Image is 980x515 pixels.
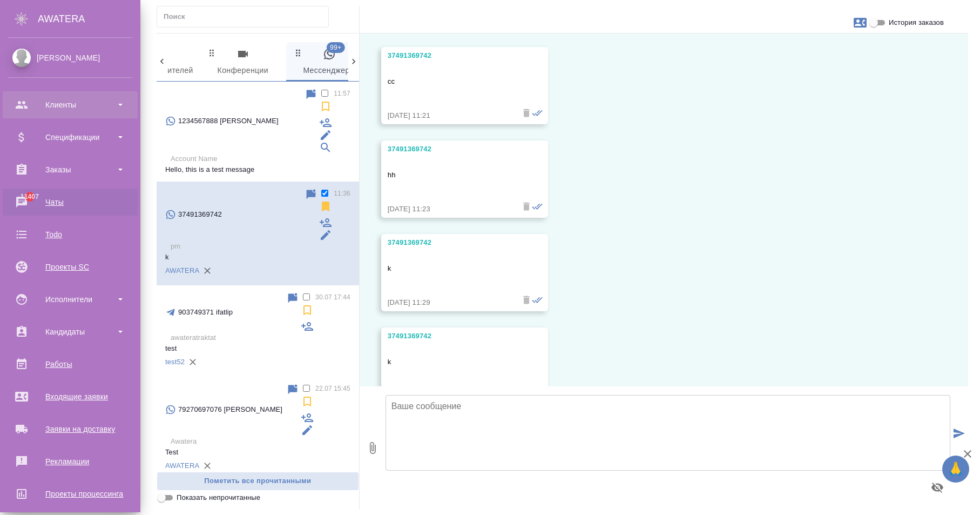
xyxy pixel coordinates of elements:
[319,116,332,129] div: Подписать на чат другого
[8,129,132,145] div: Спецификации
[164,9,328,24] input: Поиск
[8,486,132,502] div: Проекты процессинга
[8,389,132,405] div: Входящие заявки
[14,191,45,202] span: 11407
[889,17,944,28] span: История заказов
[8,194,132,210] div: Чаты
[8,259,132,275] div: Проекты SC
[388,144,510,155] div: 37491369742
[301,320,314,333] div: Подписать на чат другого
[171,153,350,164] p: Account Name
[388,331,510,342] div: 37491369742
[8,97,132,113] div: Клиенты
[199,458,215,474] button: Удалить привязку
[38,8,140,30] div: AWATERA
[293,48,303,58] svg: Зажми и перетащи, чтобы поменять порядок вкладок
[388,237,510,248] div: 37491369742
[327,42,345,53] span: 99+
[171,241,350,252] p: pm
[3,189,138,216] a: 11407Чаты
[334,88,350,99] p: 11:57
[157,182,359,285] div: 3749136974211:36pmkAWATERA
[157,285,359,377] div: 903749371 ifatlip30.07 17:44awateratraktattesttest52
[301,395,314,408] svg: Подписаться
[207,48,217,58] svg: Зажми и перетащи, чтобы поменять порядок вкладок
[3,221,138,248] a: Todo
[178,116,279,126] p: 1234567888 [PERSON_NAME]
[947,458,965,480] span: 🙏
[163,475,353,487] span: Пометить все прочитанными
[157,377,359,480] div: 79270697076 [PERSON_NAME]22.07 15:45AwateraTestAWATERA
[301,424,314,437] div: Редактировать контакт
[319,129,332,142] div: Редактировать контакт
[165,343,350,354] p: test
[8,356,132,372] div: Работы
[319,100,332,113] svg: Подписаться
[3,351,138,378] a: Работы
[388,170,510,180] p: hh
[165,462,199,470] a: AWATERA
[334,188,350,199] p: 11:36
[286,383,299,396] div: Пометить непрочитанным
[8,421,132,437] div: Заявки на доставку
[319,216,332,229] div: Подписать на чат другого
[388,204,510,215] div: [DATE] 11:23
[8,52,132,64] div: [PERSON_NAME]
[3,253,138,280] a: Проекты SC
[319,229,332,242] div: Редактировать контакт
[286,292,299,305] div: Пометить непрочитанным
[3,416,138,443] a: Заявки на доставку
[3,448,138,475] a: Рекламации
[388,50,510,61] div: 37491369742
[388,76,510,87] p: cc
[847,10,873,36] button: Заявки
[8,324,132,340] div: Кандидаты
[315,383,350,394] p: 22.07 15:45
[388,357,510,367] p: k
[165,447,350,458] p: Test
[165,266,199,275] a: AWATERA
[388,110,510,121] div: [DATE] 11:21
[178,404,282,415] p: 79270697076 [PERSON_NAME]
[8,162,132,178] div: Заказы
[942,456,969,483] button: 🙏
[3,480,138,507] a: Проекты процессинга
[301,411,314,424] div: Подписать на чат другого
[157,472,359,491] button: Пометить все прочитанными
[157,82,359,182] div: 1234567888 [PERSON_NAME]11:57Account NameHello, this is a test message
[165,164,350,175] p: Hello, this is a test message
[388,263,510,274] p: k
[293,48,366,77] span: Мессенджеры
[301,304,314,317] svg: Подписаться
[165,252,350,263] p: k
[319,141,332,154] div: Привязать клиента
[315,292,350,303] p: 30.07 17:44
[8,453,132,470] div: Рекламации
[185,354,201,370] button: Удалить привязку
[924,474,950,500] button: Предпросмотр
[177,492,260,503] span: Показать непрочитанные
[206,48,280,77] span: Конференции
[178,307,233,318] p: 903749371 ifatlip
[8,291,132,307] div: Исполнители
[171,436,350,447] p: Awatera
[305,88,317,101] div: Пометить непрочитанным
[178,209,222,220] p: 37491369742
[171,332,350,343] p: awateratraktat
[8,226,132,243] div: Todo
[3,383,138,410] a: Входящие заявки
[165,358,185,366] a: test52
[388,297,510,308] div: [DATE] 11:29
